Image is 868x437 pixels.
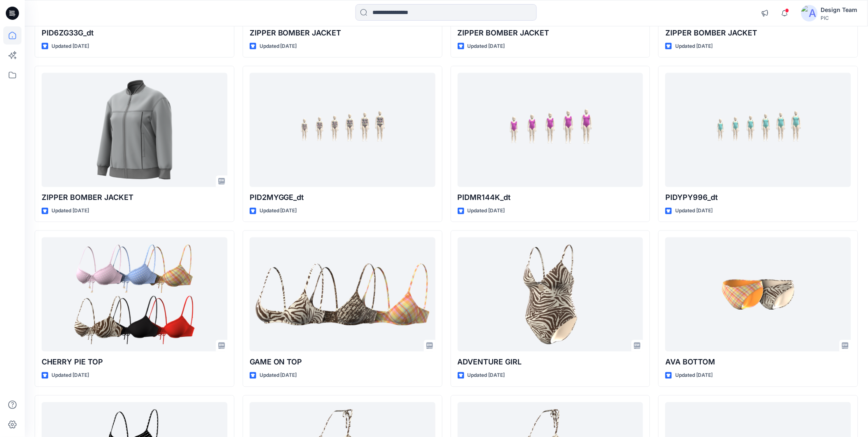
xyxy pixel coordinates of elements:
[801,5,818,21] img: avatar
[42,357,227,368] p: CHERRY PIE TOP
[821,15,858,21] div: PIC
[42,27,227,39] p: PID6ZG33G_dt
[458,73,643,187] a: PIDMR144K_dt
[51,42,89,51] p: Updated [DATE]
[665,237,851,352] a: AVA BOTTOM
[665,73,851,187] a: PIDYPY996_dt
[458,357,643,368] p: ADVENTURE GIRL
[42,237,227,352] a: CHERRY PIE TOP
[665,357,851,368] p: AVA BOTTOM
[250,73,435,187] a: PID2MYGGE_dt
[260,207,297,216] p: Updated [DATE]
[665,27,851,39] p: ZIPPER BOMBER JACKET
[250,357,435,368] p: GAME ON TOP
[260,371,297,380] p: Updated [DATE]
[468,371,505,380] p: Updated [DATE]
[250,237,435,352] a: GAME ON TOP
[250,192,435,204] p: PID2MYGGE_dt
[458,27,643,39] p: ZIPPER BOMBER JACKET
[821,5,858,15] div: Design Team
[458,237,643,352] a: ADVENTURE GIRL
[665,192,851,204] p: PIDYPY996_dt
[51,371,89,380] p: Updated [DATE]
[42,73,227,187] a: ZIPPER BOMBER JACKET
[458,192,643,204] p: PIDMR144K_dt
[468,207,505,216] p: Updated [DATE]
[675,371,713,380] p: Updated [DATE]
[51,207,89,216] p: Updated [DATE]
[42,192,227,204] p: ZIPPER BOMBER JACKET
[260,42,297,51] p: Updated [DATE]
[250,27,435,39] p: ZIPPER BOMBER JACKET
[468,42,505,51] p: Updated [DATE]
[675,207,713,216] p: Updated [DATE]
[675,42,713,51] p: Updated [DATE]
